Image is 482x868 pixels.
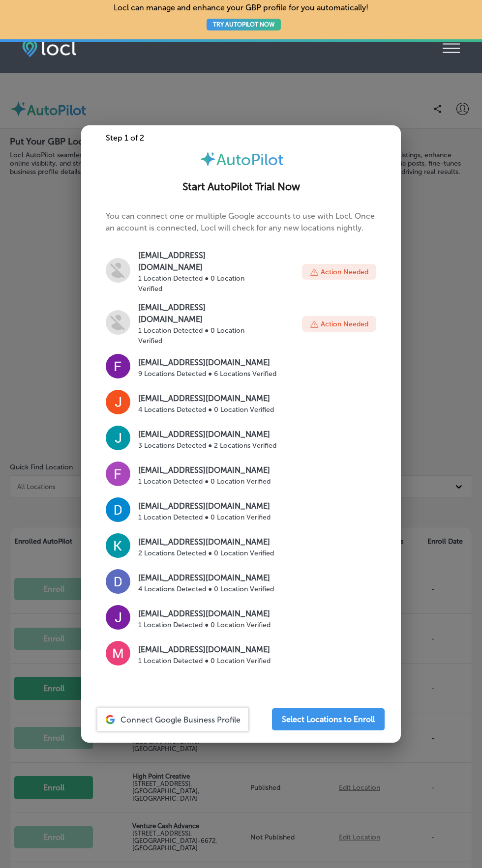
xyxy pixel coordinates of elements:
[81,133,401,143] div: Step 1 of 2
[138,464,271,476] p: [EMAIL_ADDRESS][DOMAIN_NAME]
[138,572,274,584] p: [EMAIL_ADDRESS][DOMAIN_NAME]
[138,548,274,558] p: 2 Locations Detected ● 0 Location Verified
[22,39,76,57] img: fda3e92497d09a02dc62c9cd864e3231.png
[138,369,276,379] p: 9 Locations Detected ● 6 Locations Verified
[138,584,274,594] p: 4 Locations Detected ● 0 Location Verified
[138,393,274,405] p: [EMAIL_ADDRESS][DOMAIN_NAME]
[138,302,263,325] p: [EMAIL_ADDRESS][DOMAIN_NAME]
[138,500,271,512] p: [EMAIL_ADDRESS][DOMAIN_NAME]
[138,273,263,294] p: 1 Location Detected ● 0 Location Verified
[138,325,263,346] p: 1 Location Detected ● 0 Location Verified
[138,656,271,666] p: 1 Location Detected ● 0 Location Verified
[138,536,274,548] p: [EMAIL_ADDRESS][DOMAIN_NAME]
[321,267,368,277] p: Action Needed
[216,150,283,169] span: AutoPilot
[138,644,271,656] p: [EMAIL_ADDRESS][DOMAIN_NAME]
[138,250,263,273] p: [EMAIL_ADDRESS][DOMAIN_NAME]
[138,608,271,620] p: [EMAIL_ADDRESS][DOMAIN_NAME]
[138,476,271,487] p: 1 Location Detected ● 0 Location Verified
[138,512,271,522] p: 1 Location Detected ● 0 Location Verified
[106,210,376,677] p: You can connect one or multiple Google accounts to use with Locl. Once an account is connected, L...
[138,357,276,369] p: [EMAIL_ADDRESS][DOMAIN_NAME]
[138,620,271,630] p: 1 Location Detected ● 0 Location Verified
[199,150,216,168] img: autopilot-icon
[138,405,274,415] p: 4 Locations Detected ● 0 Location Verified
[272,708,385,730] button: Select Locations to Enroll
[138,429,276,440] p: [EMAIL_ADDRESS][DOMAIN_NAME]
[321,319,368,329] p: Action Needed
[138,440,276,451] p: 3 Locations Detected ● 2 Locations Verified
[120,715,241,724] span: Connect Google Business Profile
[93,181,389,193] h2: Start AutoPilot Trial Now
